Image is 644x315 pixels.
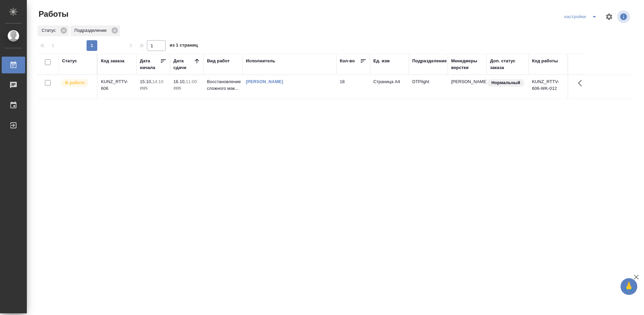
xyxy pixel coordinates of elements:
[336,75,370,99] td: 18
[621,278,637,295] button: 🙏
[412,58,447,64] div: Подразделение
[186,79,197,84] p: 11:00
[490,58,525,71] div: Доп. статус заказа
[65,79,85,86] p: В работе
[373,58,390,64] div: Ед. изм
[173,58,194,71] div: Дата сдачи
[140,85,167,92] p: 2025
[562,11,601,22] div: split button
[207,58,230,64] div: Вид работ
[140,79,152,84] p: 15.10,
[60,78,94,87] div: Исполнитель выполняет работу
[173,85,200,92] p: 2025
[340,58,355,64] div: Кол-во
[101,78,133,92] div: KUNZ_RTTV-606
[451,58,483,71] div: Менеджеры верстки
[173,79,186,84] p: 16.10,
[74,27,109,34] p: Подразделение
[491,79,520,86] p: Нормальный
[601,9,617,25] span: Настроить таблицу
[370,75,409,99] td: Страница А4
[246,58,275,64] div: Исполнитель
[70,25,120,36] div: Подразделение
[574,75,590,91] button: Здесь прячутся важные кнопки
[152,79,163,84] p: 14:10
[451,78,483,85] p: [PERSON_NAME]
[529,75,568,99] td: KUNZ_RTTV-606-WK-012
[207,78,239,92] p: Восстановление сложного мак...
[42,27,58,34] p: Статус
[532,58,558,64] div: Код работы
[409,75,448,99] td: DTPlight
[37,9,68,19] span: Работы
[623,279,635,294] span: 🙏
[617,10,631,23] span: Посмотреть информацию
[62,58,77,64] div: Статус
[170,41,198,51] span: из 1 страниц
[38,25,69,36] div: Статус
[140,58,160,71] div: Дата начала
[101,58,124,64] div: Код заказа
[246,79,283,84] a: [PERSON_NAME]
